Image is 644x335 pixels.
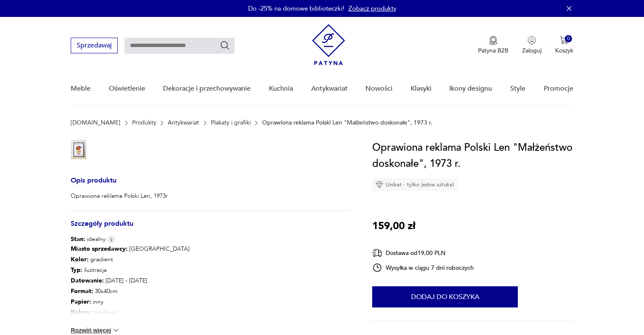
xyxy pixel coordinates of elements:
b: Stan: [71,235,85,243]
a: Oświetlenie [109,72,145,105]
h3: Opis produktu [71,178,352,192]
div: Dostawa od 19,00 PLN [372,248,474,258]
b: Miasto sprzedawcy : [71,245,127,253]
a: Promocje [544,72,573,105]
a: Ikony designu [449,72,492,105]
p: ilustracja [71,265,191,275]
button: Szukaj [220,40,230,50]
a: Sprzedawaj [71,43,118,49]
b: Kolor: [71,255,88,263]
p: inny [71,296,191,307]
p: gradient [71,254,191,265]
p: 159,00 zł [372,218,415,234]
a: Style [510,72,525,105]
a: Meble [71,72,91,105]
img: Patyna - sklep z meblami i dekoracjami vintage [312,24,345,65]
b: Papier : [71,298,91,306]
div: Unikat - tylko jedna sztuka! [372,178,458,191]
p: 30x40cm [71,286,191,296]
h3: Szczegóły produktu [71,221,352,235]
a: Dekoracje i przechowywanie [163,72,251,105]
img: Ikonka użytkownika [528,36,536,44]
a: Antykwariat [168,119,199,126]
p: Oprawiona reklama Polski Len, 1973r [71,192,168,200]
button: Sprzedawaj [71,38,118,53]
button: Zaloguj [522,36,542,55]
a: Plakaty i grafiki [211,119,251,126]
a: Zobacz produkty [348,4,396,13]
img: Ikona diamentu [376,181,383,188]
img: Ikona dostawy [372,248,382,258]
b: Kolory : [71,308,92,316]
img: Ikona koszyka [560,36,568,44]
p: Koszyk [555,47,573,55]
p: gradient [71,307,191,318]
p: Patyna B2B [478,47,509,55]
a: Klasyki [411,72,431,105]
a: Produkty [132,119,156,126]
h1: Oprawiona reklama Polski Len "Małżeństwo doskonałe", 1973 r. [372,140,573,172]
button: Patyna B2B [478,36,509,55]
p: [GEOGRAPHIC_DATA] [71,244,191,254]
div: Wysyłka w ciągu 7 dni roboczych [372,263,474,273]
button: Rozwiń więcej [71,326,120,335]
a: Ikona medaluPatyna B2B [478,36,509,55]
div: 0 [565,35,572,42]
img: chevron down [112,326,120,335]
b: Datowanie : [71,277,104,285]
p: Do -25% na domowe biblioteczki! [248,4,344,13]
button: Dodaj do koszyka [372,286,518,307]
a: Nowości [365,72,392,105]
button: 0Koszyk [555,36,573,55]
p: Zaloguj [522,47,542,55]
b: Format : [71,287,93,295]
a: Kuchnia [269,72,293,105]
img: Zdjęcie produktu Oprawiona reklama Polski Len "Małżeństwo doskonałe", 1973 r. [71,140,86,159]
b: Typ : [71,266,82,274]
p: Oprawiona reklama Polski Len "Małżeństwo doskonałe", 1973 r. [262,119,432,126]
img: Ikona medalu [489,36,498,45]
a: Antykwariat [311,72,348,105]
p: [DATE] - [DATE] [71,275,191,286]
span: idealny [71,235,105,244]
img: Info icon [108,236,115,243]
a: [DOMAIN_NAME] [71,119,120,126]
